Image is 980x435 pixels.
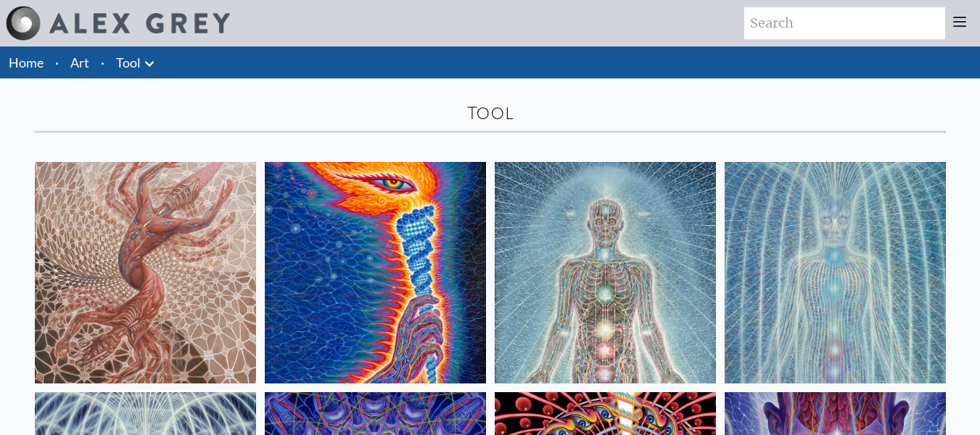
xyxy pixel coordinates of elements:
input: Search [744,7,945,39]
li: · [95,46,110,78]
a: Home [9,54,44,70]
div: Tool [35,102,946,125]
li: · [49,46,65,78]
a: Tool [116,52,141,73]
a: Art [70,52,89,73]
